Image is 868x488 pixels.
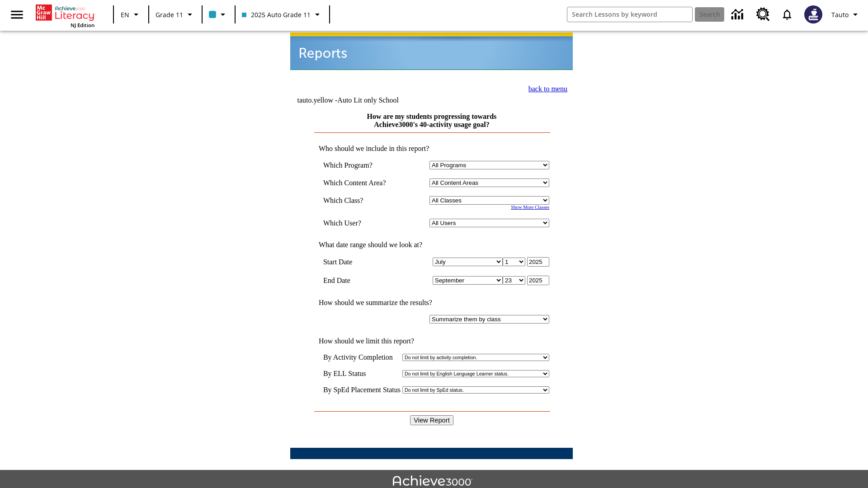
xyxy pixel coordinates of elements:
a: Resource Center, Will open in new tab [751,2,775,27]
td: Which Class? [323,196,399,205]
span: Tauto [831,10,849,19]
td: How should we limit this report? [314,337,549,345]
a: Data Center [726,2,751,27]
td: By Activity Completion [323,353,401,361]
td: What date range should we look at? [314,241,549,249]
td: Start Date [323,257,399,267]
div: Home [36,3,94,28]
td: Which User? [323,219,399,227]
span: EN [121,10,129,19]
td: By ELL Status [323,370,401,378]
td: By SpEd Placement Status [323,386,401,394]
a: Notifications [775,3,799,26]
img: Avatar [804,5,822,23]
button: Class: 2025 Auto Grade 11, Select your class [238,6,326,23]
input: View Report [410,415,453,425]
td: Which Program? [323,161,399,169]
nobr: Auto Lit only School [337,96,399,104]
span: 2025 Auto Grade 11 [242,10,311,19]
span: Grade 11 [156,10,183,19]
a: back to menu [528,85,567,93]
nobr: Which Content Area? [323,179,386,187]
a: How are my students progressing towards Achieve3000's 40-activity usage goal? [367,113,497,128]
button: Language: EN, Select a language [117,6,146,23]
a: Show More Classes [511,205,549,210]
input: search field [567,7,692,22]
button: Select a new avatar [799,3,828,26]
span: NJ Edition [71,22,94,28]
button: Profile/Settings [828,6,864,23]
button: Class color is light blue. Change class color [205,6,232,23]
button: Grade: Grade 11, Select a grade [152,6,199,23]
td: Who should we include in this report? [314,145,549,153]
button: Open side menu [4,1,30,28]
td: End Date [323,276,399,285]
img: header [290,33,573,70]
td: How should we summarize the results? [314,299,549,307]
td: tauto.yellow - [297,96,463,104]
